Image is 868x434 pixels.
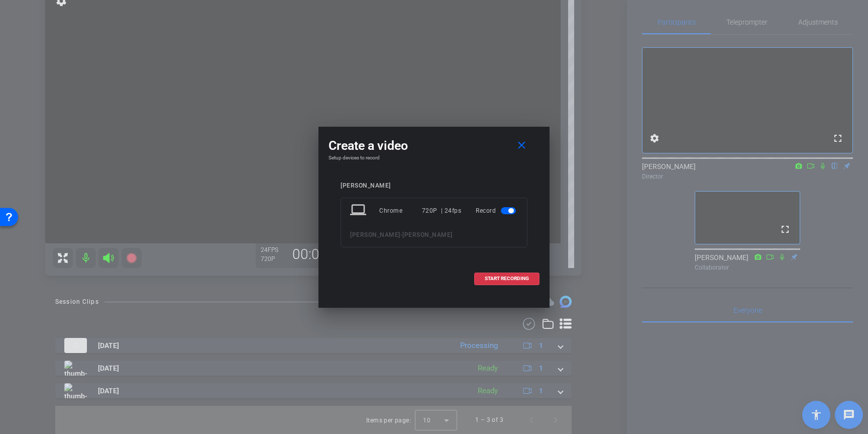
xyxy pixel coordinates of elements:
div: Chrome [379,202,422,220]
span: [PERSON_NAME] [350,231,400,238]
h4: Setup devices to record [329,155,539,161]
mat-icon: close [515,139,528,152]
div: Create a video [329,137,539,155]
button: START RECORDING [474,273,539,285]
span: [PERSON_NAME] [402,231,453,238]
div: [PERSON_NAME] [341,182,527,190]
span: START RECORDING [485,276,529,281]
div: 720P | 24fps [422,202,462,220]
mat-icon: laptop [350,202,368,220]
span: - [400,231,403,238]
div: Record [476,202,518,220]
